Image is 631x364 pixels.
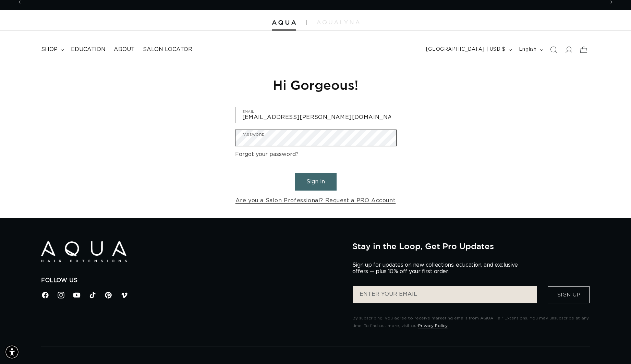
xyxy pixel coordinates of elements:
span: Education [71,46,106,53]
p: Sign up for updates on new collections, education, and exclusive offers — plus 10% off your first... [352,262,524,275]
a: Privacy Policy [418,324,448,328]
h1: Hi Gorgeous! [235,76,396,93]
a: Salon Locator [139,42,196,57]
summary: shop [37,42,67,57]
span: About [114,46,135,53]
span: Salon Locator [143,46,192,53]
button: [GEOGRAPHIC_DATA] | USD $ [422,43,515,56]
img: Aqua Hair Extensions [272,20,296,25]
a: Are you a Salon Professional? Request a PRO Account [235,196,396,206]
span: English [519,46,537,53]
h2: Stay in the Loop, Get Pro Updates [352,241,590,251]
div: Accessibility Menu [4,344,20,360]
button: Sign Up [548,286,590,303]
p: By subscribing, you agree to receive marketing emails from AQUA Hair Extensions. You may unsubscr... [352,315,590,329]
input: Email [235,107,396,123]
span: [GEOGRAPHIC_DATA] | USD $ [426,46,506,53]
h2: Follow Us [41,277,342,284]
img: aqualyna.com [317,20,360,24]
summary: Search [546,42,561,57]
iframe: Chat Widget [597,331,631,364]
a: About [110,42,139,57]
button: English [515,43,546,56]
input: ENTER YOUR EMAIL [353,286,537,303]
img: Aqua Hair Extensions [41,241,127,262]
a: Forgot your password? [235,149,299,159]
a: Education [67,42,110,57]
span: shop [41,46,58,53]
button: Sign in [295,173,337,191]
